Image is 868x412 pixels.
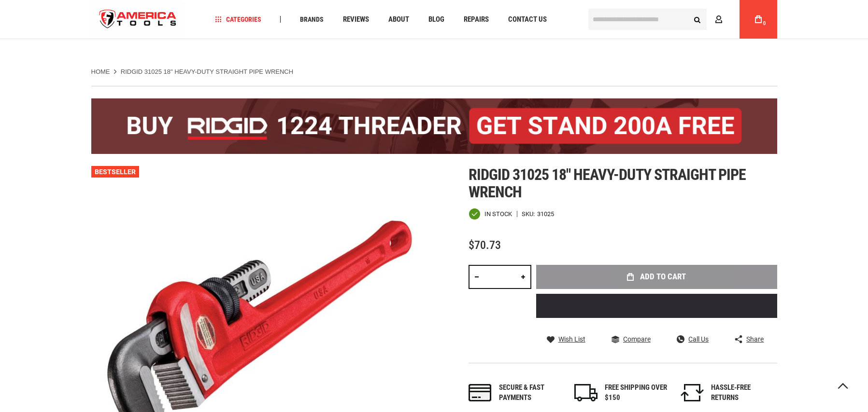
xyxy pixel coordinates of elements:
span: $70.73 [469,238,501,252]
span: Blog [428,16,444,23]
div: FREE SHIPPING OVER $150 [605,383,668,403]
div: Secure & fast payments [499,383,562,403]
span: About [388,16,409,23]
a: Contact Us [504,13,551,26]
span: Contact Us [508,16,547,23]
a: Categories [211,13,266,26]
span: Compare [623,336,651,343]
a: Reviews [339,13,373,26]
span: Wish List [558,336,585,343]
img: BOGO: Buy the RIDGID® 1224 Threader (26092), get the 92467 200A Stand FREE! [91,98,777,154]
span: 0 [763,21,766,26]
a: Compare [612,335,651,343]
a: Brands [296,13,328,26]
strong: SKU [522,211,537,217]
span: Categories [215,16,261,23]
div: 31025 [537,211,554,217]
a: Blog [424,13,449,26]
button: Search [688,10,707,28]
span: Repairs [464,16,489,23]
a: Home [91,68,110,76]
span: Share [746,336,764,343]
img: shipping [574,384,598,401]
img: America Tools [91,1,185,38]
span: In stock [484,211,512,217]
span: Reviews [343,16,369,23]
a: Call Us [677,335,709,343]
strong: RIDGID 31025 18" HEAVY-DUTY STRAIGHT PIPE WRENCH [121,68,293,75]
a: About [384,13,413,26]
div: Availability [469,208,512,220]
a: Wish List [547,335,585,343]
img: returns [681,384,704,401]
img: payments [469,384,492,401]
span: Brands [300,16,324,23]
span: Call Us [688,336,709,343]
a: store logo [91,1,185,38]
a: Repairs [459,13,493,26]
span: Ridgid 31025 18" heavy-duty straight pipe wrench [469,165,746,201]
div: HASSLE-FREE RETURNS [711,383,774,403]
